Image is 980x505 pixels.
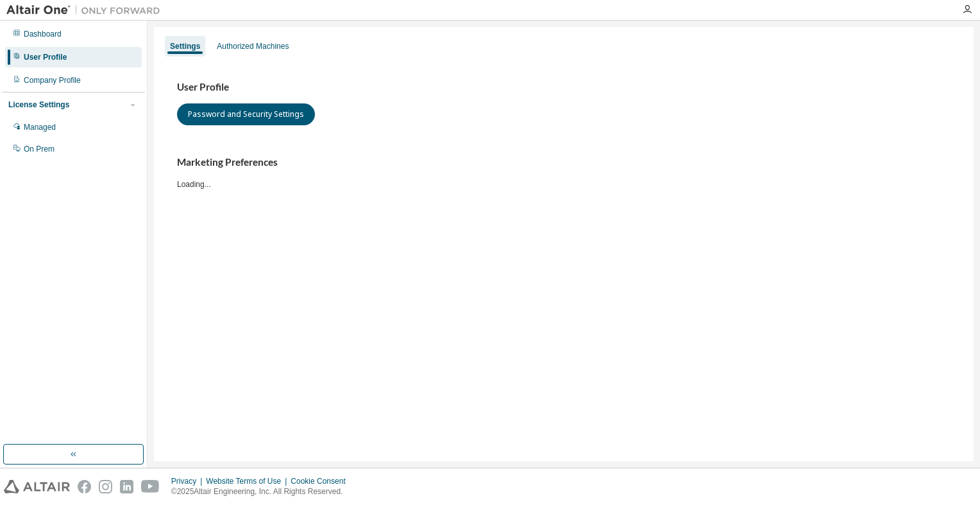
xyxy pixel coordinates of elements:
[171,486,353,497] p: © 2025 Altair Engineering, Inc. All Rights Reserved.
[24,52,67,62] div: User Profile
[24,75,81,85] div: Company Profile
[24,144,55,154] div: On Prem
[177,156,950,189] div: Loading...
[177,103,315,125] button: Password and Security Settings
[4,480,70,493] img: altair_logo.svg
[177,81,950,94] h3: User Profile
[8,100,69,110] div: License Settings
[141,480,160,493] img: youtube.svg
[171,476,206,486] div: Privacy
[206,476,291,486] div: Website Terms of Use
[177,156,950,169] h3: Marketing Preferences
[217,41,289,51] div: Authorized Machines
[24,122,56,132] div: Managed
[24,29,62,39] div: Dashboard
[99,480,112,493] img: instagram.svg
[78,480,91,493] img: facebook.svg
[291,476,353,486] div: Cookie Consent
[170,41,200,51] div: Settings
[120,480,133,493] img: linkedin.svg
[6,4,167,17] img: Altair One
